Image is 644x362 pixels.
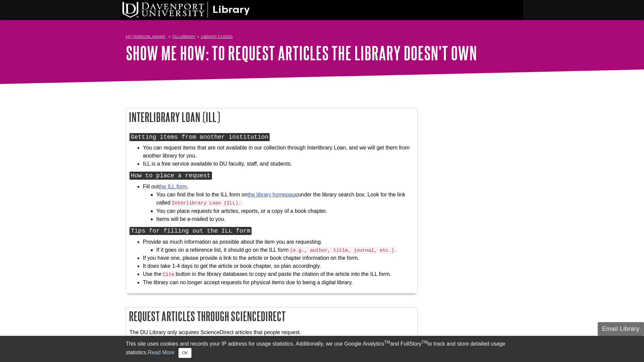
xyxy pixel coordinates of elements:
[143,160,414,168] li: ILL is a free service available to DU faculty, staff, and students.
[122,2,250,18] img: DU Library
[129,328,414,337] p: The DU Library only acquires ScienceDirect articles that people request.
[148,350,174,355] a: Read More
[161,271,176,278] code: Cite
[172,34,196,39] a: DU Library
[129,133,270,141] kbd: Getting items from another institution
[156,215,414,223] li: Items will be e-mailed to you.
[126,340,518,358] div: This site uses cookies and records your IP address for usage statistics. Additionally, we use Goo...
[288,247,395,254] code: (e.g., author, title, journal, etc.)
[143,254,414,262] li: If you have one, please provide a link to the article or book chapter information on the form.
[143,144,414,160] li: You can request items that are not available in our collection through Interlibrary Loan, and we ...
[156,246,414,254] li: If it goes on a reference list, it should go on the ILL form .
[201,34,233,39] a: Library Guides
[156,207,414,215] li: You can place requests for articles, reports, or a copy of a book chapter.
[384,340,390,345] sup: TM
[143,183,414,223] li: Fill out .
[143,279,414,287] li: The library can no longer accept requests for physical items due to being a digital library.
[422,340,427,345] sup: TM
[248,192,298,197] a: the library homepage
[126,108,417,126] h2: InterLibrary Loan (ILL)
[170,200,243,206] code: Interlibrary Loan (ILL).
[126,43,477,63] a: Show Me How: To Request Articles the Library Doesn't Own
[126,32,518,43] nav: breadcrumb
[598,322,644,336] button: Email Library
[143,238,414,254] li: Provide as much information as possible about the item you are requesting.
[143,262,414,270] li: It does take 1-4 days to get the article or book chapter, so plan accordingly.
[129,227,252,235] kbd: Tips for filling out the ILL form
[126,34,165,40] a: My [PERSON_NAME]
[159,184,187,189] a: the ILL form
[178,348,192,358] button: Close
[156,191,414,207] li: You can find the link to the ILL form on under the library search box. Look for the link called
[126,307,417,325] h2: Request Articles through ScienceDirect
[129,172,212,180] kbd: How to place a request
[143,270,414,279] li: Use the button in the library databases to copy and paste the citation of the article into the IL...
